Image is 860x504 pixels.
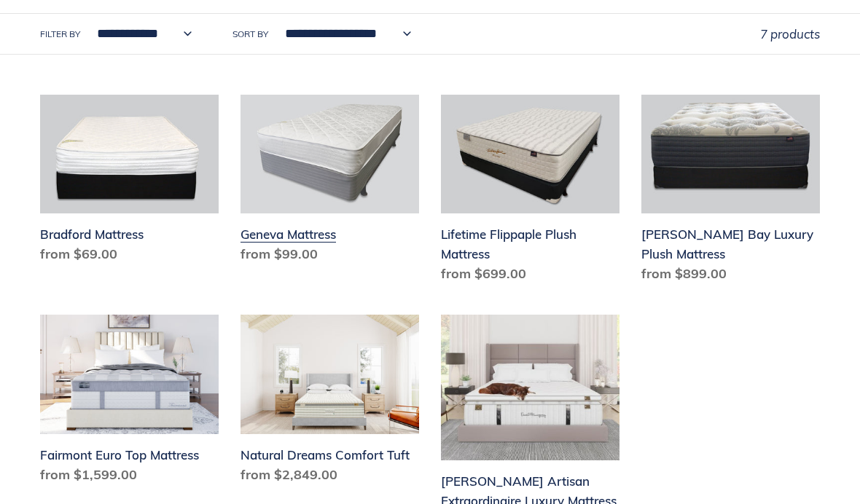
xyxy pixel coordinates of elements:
a: Fairmont Euro Top Mattress [40,315,219,489]
a: Chadwick Bay Luxury Plush Mattress [641,95,820,289]
a: Bradford Mattress [40,95,219,269]
label: Filter by [40,28,80,41]
a: Natural Dreams Comfort Tuft [241,315,419,489]
span: 7 products [760,26,820,42]
a: Geneva Mattress [241,95,419,269]
a: Lifetime Flippaple Plush Mattress [441,95,619,289]
label: Sort by [232,28,268,41]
